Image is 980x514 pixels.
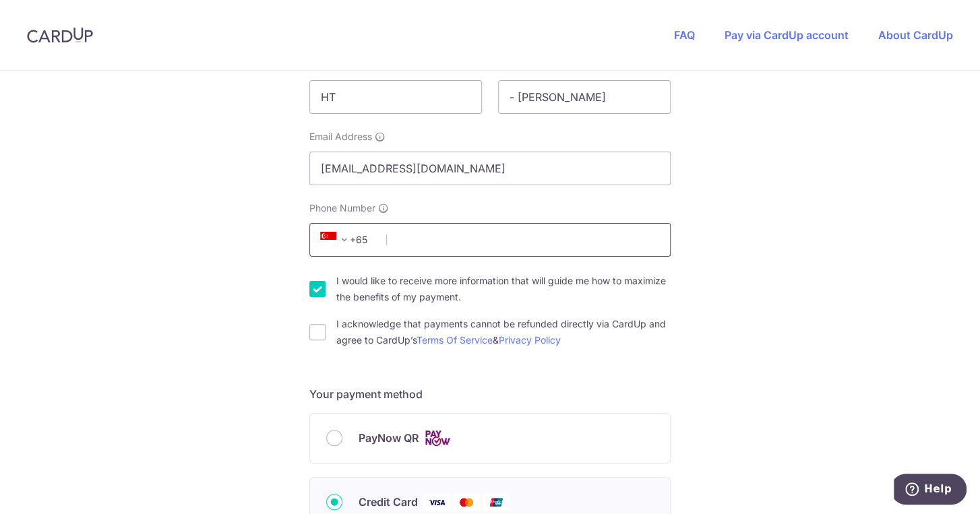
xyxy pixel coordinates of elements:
img: CardUp [27,27,93,43]
a: Pay via CardUp account [725,28,849,42]
label: I acknowledge that payments cannot be refunded directly via CardUp and agree to CardUp’s & [336,316,671,348]
span: +65 [316,232,377,248]
div: Credit Card Visa Mastercard Union Pay [326,494,654,511]
h5: Your payment method [309,386,671,402]
img: Mastercard [453,494,480,511]
label: I would like to receive more information that will guide me how to maximize the benefits of my pa... [336,273,671,305]
input: Email address [309,152,671,185]
span: +65 [320,232,353,248]
img: Visa [423,494,450,511]
span: Email Address [309,130,372,143]
a: Privacy Policy [499,334,561,346]
a: Terms Of Service [417,334,493,346]
img: Cards logo [424,430,451,447]
img: Union Pay [483,494,510,511]
input: Last name [498,80,671,114]
a: About CardUp [878,28,953,42]
span: Phone Number [309,201,375,215]
span: PayNow QR [359,430,419,446]
iframe: Opens a widget where you can find more information [894,474,967,507]
div: PayNow QR Cards logo [326,430,654,447]
span: Credit Card [359,494,418,510]
input: First name [309,80,482,114]
a: FAQ [674,28,695,42]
